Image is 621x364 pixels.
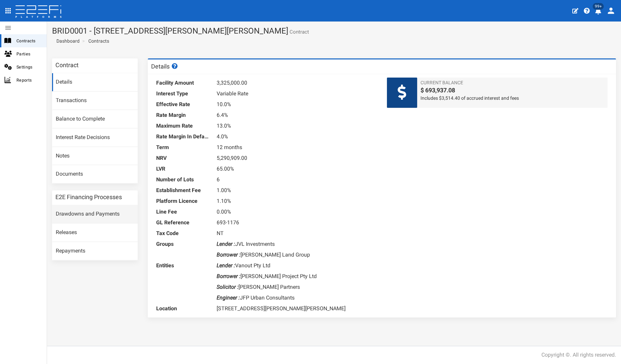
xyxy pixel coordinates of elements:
[217,153,377,164] dd: 5,290,909.00
[217,282,377,292] dd: [PERSON_NAME] Partners
[156,174,210,185] dt: Number of Lots
[156,99,210,110] dt: Effective Rate
[156,164,210,174] dt: LVR
[52,129,138,147] a: Interest Rate Decisions
[217,284,238,290] i: Solicitor :
[16,50,41,58] span: Parties
[52,165,138,183] a: Documents
[217,273,240,279] i: Borrower :
[156,131,210,142] dt: Rate Margin In Default
[156,260,210,271] dt: Entities
[217,294,240,301] i: Engineer :
[217,252,240,258] i: Borrower :
[52,205,138,223] a: Drawdowns and Payments
[156,303,210,314] dt: Location
[55,62,79,68] h3: Contract
[217,239,377,249] dd: JVL Investments
[55,194,122,200] h3: E2E Financing Processes
[54,38,80,44] a: Dashboard
[156,239,210,249] dt: Groups
[217,228,377,239] dd: NT
[52,147,138,165] a: Notes
[156,185,210,196] dt: Establishment Fee
[288,30,309,35] small: Contract
[420,95,604,101] span: Includes $3,514.40 of accrued interest and fees
[151,63,179,70] h3: Details
[156,228,210,239] dt: Tax Code
[217,131,377,142] dd: 4.0%
[217,142,377,153] dd: 12 months
[420,86,604,95] span: $ 693,937.08
[54,38,80,44] span: Dashboard
[156,110,210,121] dt: Rate Margin
[217,262,235,269] i: Lender :
[217,260,377,271] dd: Vanout Pty Ltd
[52,110,138,128] a: Balance to Complete
[88,38,109,44] a: Contracts
[156,142,210,153] dt: Term
[217,88,377,99] dd: Variable Rate
[156,121,210,131] dt: Maximum Rate
[156,88,210,99] dt: Interest Type
[541,351,616,359] div: Copyright ©. All rights reserved.
[217,196,377,207] dd: 1.10%
[217,249,377,260] dd: [PERSON_NAME] Land Group
[156,78,210,88] dt: Facility Amount
[217,99,377,110] dd: 10.0%
[217,241,235,247] i: Lender :
[16,37,41,45] span: Contracts
[217,110,377,121] dd: 6.4%
[217,78,377,88] dd: 3,325,000.00
[156,153,210,164] dt: NRV
[156,196,210,207] dt: Platform Licence
[16,76,41,84] span: Reports
[420,79,604,86] span: Current Balance
[217,303,377,314] dd: [STREET_ADDRESS][PERSON_NAME][PERSON_NAME]
[52,73,138,91] a: Details
[217,174,377,185] dd: 6
[217,185,377,196] dd: 1.00%
[217,292,377,303] dd: JFP Urban Consultants
[52,27,616,35] h1: BRID0001 - [STREET_ADDRESS][PERSON_NAME][PERSON_NAME]
[52,242,138,260] a: Repayments
[217,164,377,174] dd: 65.00%
[156,217,210,228] dt: GL Reference
[52,92,138,110] a: Transactions
[52,224,138,242] a: Releases
[217,217,377,228] dd: 693-1176
[156,207,210,217] dt: Line Fee
[217,121,377,131] dd: 13.0%
[16,63,41,71] span: Settings
[217,271,377,282] dd: [PERSON_NAME] Project Pty Ltd
[217,207,377,217] dd: 0.00%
